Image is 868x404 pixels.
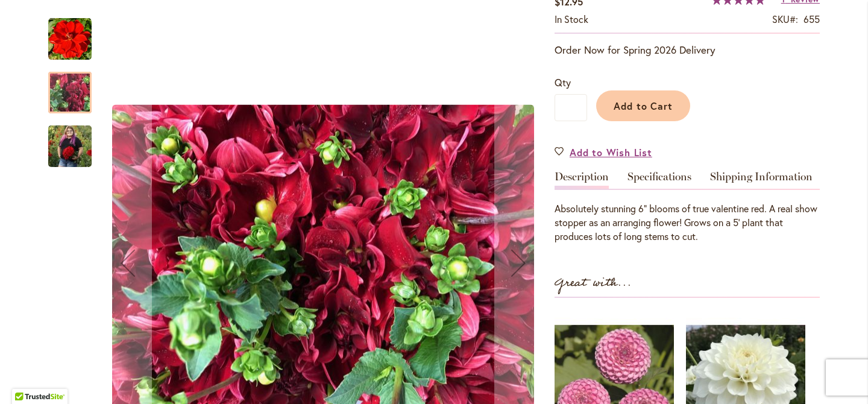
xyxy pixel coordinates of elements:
[555,171,609,189] a: Description
[555,145,652,159] a: Add to Wish List
[555,13,588,27] div: Availability
[627,171,691,189] a: Specifications
[614,99,673,112] span: Add to Cart
[555,13,588,25] span: In stock
[48,60,104,113] div: MOLLY ANN
[596,90,690,121] button: Add to Cart
[555,202,820,244] div: Absolutely stunning 6" blooms of true valentine red. A real show stopper as an arranging flower! ...
[570,145,652,159] span: Add to Wish List
[555,76,571,89] span: Qty
[555,171,820,244] div: Detailed Product Info
[555,43,820,57] p: Order Now for Spring 2026 Delivery
[804,13,820,27] div: 655
[9,361,43,395] iframe: Launch Accessibility Center
[772,13,798,25] strong: SKU
[48,17,92,61] img: MOLLY ANN
[710,171,813,189] a: Shipping Information
[48,6,104,60] div: MOLLY ANN
[555,273,632,293] strong: Great with...
[48,113,92,167] div: MOLLY ANN
[48,119,92,173] img: MOLLY ANN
